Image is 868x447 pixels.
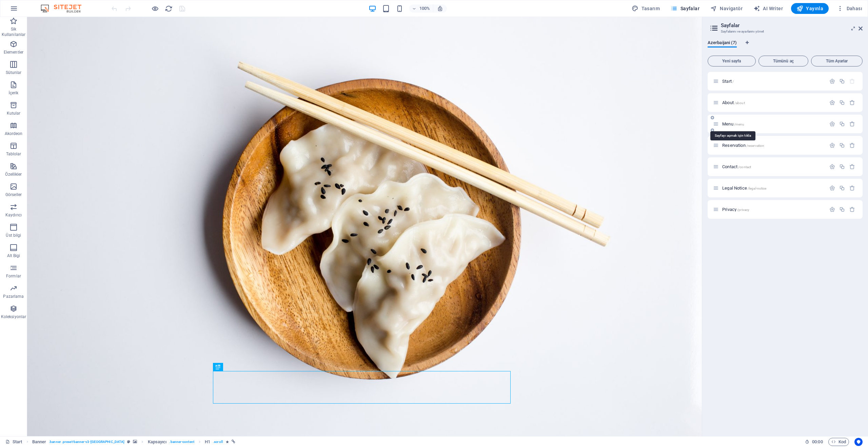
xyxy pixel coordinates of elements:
span: . scroll [213,438,223,446]
button: Navigatör [708,3,745,14]
span: /reservation [746,144,765,148]
h2: Sayfalar [721,22,863,28]
p: Alt Bigi [7,253,20,258]
div: Çoğalt [839,121,845,127]
div: Sil [849,207,855,212]
span: Seçmek için tıkla. Düzenlemek için çift tıkla [148,438,167,446]
span: Sayfayı açmak için tıkla [722,207,749,212]
div: Sil [849,121,855,127]
button: Tüm Ayarlar [811,56,863,66]
span: / [732,80,734,83]
span: Tümünü aç [762,59,806,63]
nav: breadcrumb [32,438,235,446]
p: İçerik [8,90,18,96]
div: Sil [849,100,855,105]
span: Kod [831,438,846,446]
button: Ön izleme modundan çıkıp düzenlemeye devam etmek için buraya tıklayın [151,4,159,13]
div: Çoğalt [839,100,845,105]
div: Ayarlar [829,207,835,212]
div: Ayarlar [829,142,835,148]
span: Sayfayı açmak için tıkla [722,100,745,105]
span: . banner .preset-banner-v3-[GEOGRAPHIC_DATA] [49,438,124,446]
div: Başlangıç sayfası silinemez [849,78,855,84]
div: Çoğalt [839,164,845,170]
span: AI Writer [753,5,783,12]
i: Bu element, özelleştirilebilir bir ön ayar [127,440,130,444]
i: Bu element bağlantılı [232,440,235,444]
div: Ayarlar [829,121,835,127]
p: Tablolar [6,151,21,157]
p: Akordeon [5,131,23,136]
span: Navigatör [710,5,743,12]
p: Özellikler [5,172,22,177]
div: Legal Notice/legal-notice [720,186,826,190]
span: Dahası [837,5,862,12]
i: Bu element, arka plan içeriyor [133,440,137,444]
p: Görseller [5,192,22,197]
div: Tasarım (Ctrl+Alt+Y) [629,3,663,14]
div: Ayarlar [829,164,835,170]
div: Çoğalt [839,78,845,84]
button: 100% [409,4,433,13]
p: Kaydırıcı [5,212,22,218]
span: /contact [738,165,751,169]
div: Start/ [720,79,826,83]
a: Seçimi iptal etmek için tıkla. Sayfaları açmak için çift tıkla [5,438,22,446]
p: Sütunlar [6,70,22,75]
div: About/about [720,100,826,105]
button: Tasarım [629,3,663,14]
span: /privacy [737,208,749,212]
span: Menu [722,121,744,127]
div: Ayarlar [829,100,835,105]
div: Çoğalt [839,185,845,191]
div: Ayarlar [829,78,835,84]
i: Element bir animasyon içeriyor [226,440,229,444]
span: Sayfayı açmak için tıkla [722,143,764,148]
button: Yeni sayfa [708,56,756,66]
span: Seçmek için tıkla. Düzenlemek için çift tıkla [32,438,46,446]
span: Sayfayı açmak için tıkla [722,164,751,169]
div: Sil [849,142,855,148]
span: Sayfalar [671,5,699,12]
span: Sayfayı açmak için tıkla [722,79,734,84]
div: Çoğalt [839,142,845,148]
span: Azerbaijani (7) [708,39,737,48]
div: Çoğalt [839,207,845,212]
span: : [817,439,818,444]
i: Sayfayı yeniden yükleyin [165,5,173,13]
button: AI Writer [751,3,786,14]
i: Yeniden boyutlandırmada yakınlaştırma düzeyini seçilen cihaza uyacak şekilde otomatik olarak ayarla. [437,5,443,12]
div: Reservation/reservation [720,143,826,148]
p: Kutular [7,111,21,116]
button: Yayınla [791,3,829,14]
div: Contact/contact [720,164,826,169]
button: reload [164,4,173,13]
button: Kod [828,438,849,446]
span: /menu [734,122,745,126]
span: Tasarım [632,5,660,12]
p: Elementler [4,50,23,55]
h3: Sayfalarını ve ayarlarını yönet [721,28,849,35]
h6: 100% [419,4,430,13]
p: Üst bilgi [6,233,21,238]
div: Menu/menu [720,122,826,126]
button: Tümünü aç [758,56,809,66]
h6: Oturum süresi [805,438,823,446]
div: Privacy/privacy [720,207,826,212]
p: Pazarlama [3,294,24,299]
p: Koleksiyonlar [1,314,26,319]
button: Sayfalar [668,3,702,14]
span: Yayınla [796,5,823,12]
span: Tüm Ayarlar [814,59,860,63]
span: /legal-notice [748,187,767,190]
span: Sayfayı açmak için tıkla [722,186,766,191]
p: Formlar [6,273,21,279]
div: Ayarlar [829,185,835,191]
img: Editor Logo [39,4,90,13]
button: Usercentrics [854,438,863,446]
button: Dahası [834,3,865,14]
div: Sil [849,164,855,170]
div: Dil Sekmeleri [708,40,863,53]
span: 00 00 [812,438,823,446]
span: Seçmek için tıkla. Düzenlemek için çift tıkla [205,438,210,446]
